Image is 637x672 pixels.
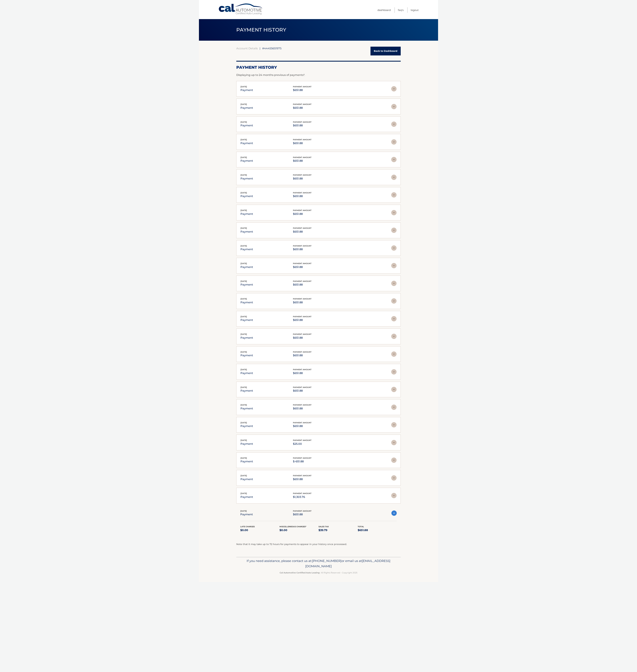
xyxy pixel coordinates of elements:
[240,439,247,441] span: [DATE]
[240,442,253,446] p: payment
[293,474,312,477] span: payment amount
[391,316,397,321] img: accordion-rest.svg
[293,88,312,92] p: $651.88
[240,318,253,322] p: payment
[262,47,281,50] span: #44455651975
[293,209,312,211] span: payment amount
[240,192,247,194] span: [DATE]
[391,245,397,251] img: accordion-rest.svg
[240,245,247,247] span: [DATE]
[391,104,397,109] img: accordion-rest.svg
[305,559,390,568] span: [EMAIL_ADDRESS][DOMAIN_NAME]
[236,73,401,77] p: Displaying up to 24 months previous of payments*.
[293,300,312,305] p: $651.88
[391,139,397,145] img: accordion-rest.svg
[391,422,397,427] img: accordion-rest.svg
[240,106,253,110] p: payment
[358,528,397,533] p: $651.88
[293,512,312,517] p: $651.88
[240,351,247,353] span: [DATE]
[240,512,253,517] p: payment
[293,371,312,376] p: $651.88
[293,510,312,512] span: payment amount
[358,525,364,528] span: Total
[293,404,312,406] span: payment amount
[391,475,397,481] img: accordion-rest.svg
[240,333,247,335] span: [DATE]
[293,194,312,199] p: $651.88
[240,123,253,128] p: payment
[293,492,312,495] span: payment amount
[293,282,312,287] p: $651.88
[236,27,286,33] span: PAYMENT HISTORY
[391,281,397,286] img: accordion-rest.svg
[293,265,312,269] p: $651.88
[293,176,312,181] p: $651.88
[293,85,312,88] span: payment amount
[240,457,247,459] span: [DATE]
[391,122,397,127] img: accordion-rest.svg
[218,3,263,15] a: Cal Automotive
[391,510,397,516] img: accordion-active.svg
[238,571,399,574] p: - All Rights Reserved - Copyright 2025
[391,263,397,268] img: accordion-rest.svg
[398,7,404,13] a: FAQ's
[293,459,312,464] p: $-651.88
[293,212,312,216] p: $651.88
[293,138,312,141] span: payment amount
[240,280,247,282] span: [DATE]
[377,7,391,13] a: Dashboard
[240,174,247,176] span: [DATE]
[240,282,253,287] p: payment
[391,175,397,180] img: accordion-rest.svg
[293,245,312,247] span: payment amount
[293,103,312,105] span: payment amount
[240,194,253,199] p: payment
[240,474,247,477] span: [DATE]
[293,439,312,441] span: payment amount
[293,159,312,163] p: $651.88
[293,315,312,318] span: payment amount
[240,315,247,318] span: [DATE]
[293,386,312,388] span: payment amount
[240,353,253,358] p: payment
[240,88,253,92] p: payment
[293,333,312,335] span: payment amount
[391,458,397,463] img: accordion-rest.svg
[312,559,341,563] span: [PHONE_NUMBER]
[293,192,312,194] span: payment amount
[391,210,397,215] img: accordion-rest.svg
[391,351,397,357] img: accordion-rest.svg
[240,404,247,406] span: [DATE]
[240,159,253,163] p: payment
[293,262,312,265] span: payment amount
[293,141,312,146] p: $651.88
[293,477,312,482] p: $651.88
[293,121,312,123] span: payment amount
[293,457,312,459] span: payment amount
[391,405,397,410] img: accordion-rest.svg
[293,336,312,340] p: $651.88
[238,558,399,569] p: If you need assistance, please contact us at: or email us at
[293,495,312,499] p: $1,303.76
[240,477,253,482] p: payment
[293,368,312,371] span: payment amount
[240,227,247,229] span: [DATE]
[240,141,253,146] p: payment
[293,298,312,300] span: payment amount
[240,85,247,88] span: [DATE]
[240,103,247,105] span: [DATE]
[240,386,247,388] span: [DATE]
[240,138,247,141] span: [DATE]
[293,442,312,446] p: $25.00
[240,265,253,269] p: payment
[240,368,247,371] span: [DATE]
[240,459,253,464] p: payment
[240,510,247,512] span: [DATE]
[240,300,253,305] p: payment
[240,121,247,123] span: [DATE]
[260,47,260,50] span: |
[293,280,312,282] span: payment amount
[240,495,253,499] p: payment
[240,229,253,234] p: payment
